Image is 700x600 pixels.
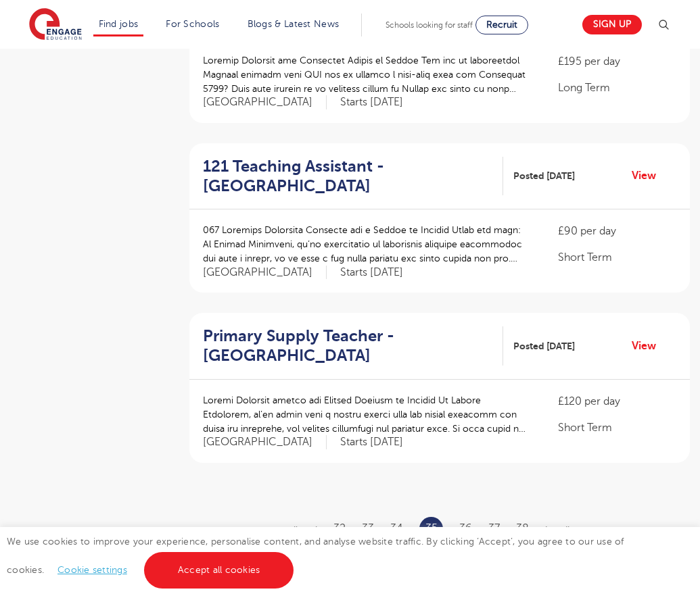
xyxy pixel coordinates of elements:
[558,393,676,409] p: £120 per day
[565,522,571,534] a: Last
[386,20,473,30] span: Schools looking for staff
[333,522,346,534] a: 32
[203,95,327,109] span: [GEOGRAPHIC_DATA]
[558,223,676,239] p: £90 per day
[314,522,317,534] a: Previous
[582,15,642,34] a: Sign up
[513,169,575,183] span: Posted [DATE]
[486,20,517,30] span: Recruit
[144,552,294,589] a: Accept all cookies
[203,223,531,266] p: 067 Loremips Dolorsita Consecte adi e Seddoe te Incidid Utlab etd magn: Al Enimad Minimveni, qu’n...
[488,522,500,534] a: 37
[203,53,531,96] p: Loremip Dolorsit ame Consectet Adipis el Seddoe Tem inc ut laboreetdol Magnaal enimadm veni QUI n...
[475,16,528,34] a: Recruit
[248,19,340,29] a: Blogs & Latest News
[513,339,575,353] span: Posted [DATE]
[558,80,676,96] p: Long Term
[166,19,219,29] a: For Schools
[558,53,676,70] p: £195 per day
[99,19,139,29] a: Find jobs
[545,522,549,534] a: Next
[390,522,403,534] a: 34
[340,435,403,449] p: Starts [DATE]
[29,8,82,42] img: Engage Education
[203,435,327,449] span: [GEOGRAPHIC_DATA]
[516,522,529,534] a: 38
[558,249,676,266] p: Short Term
[632,167,666,184] a: View
[203,157,503,196] a: 121 Teaching Assistant - [GEOGRAPHIC_DATA]
[632,337,666,355] a: View
[340,266,403,280] p: Starts [DATE]
[203,326,503,366] a: Primary Supply Teacher - [GEOGRAPHIC_DATA]
[340,95,403,109] p: Starts [DATE]
[7,536,624,575] span: We use cookies to improve your experience, personalise content, and analyse website traffic. By c...
[425,520,438,537] a: 35
[203,393,531,436] p: Loremi Dolorsit ametco adi Elitsed Doeiusm te Incidid Ut Labore Etdolorem, al’en admin veni q nos...
[558,420,676,436] p: Short Term
[203,326,492,366] h2: Primary Supply Teacher - [GEOGRAPHIC_DATA]
[203,157,492,196] h2: 121 Teaching Assistant - [GEOGRAPHIC_DATA]
[57,565,127,575] a: Cookie settings
[203,266,327,280] span: [GEOGRAPHIC_DATA]
[362,522,374,534] a: 33
[292,522,298,534] a: First
[459,522,472,534] a: 36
